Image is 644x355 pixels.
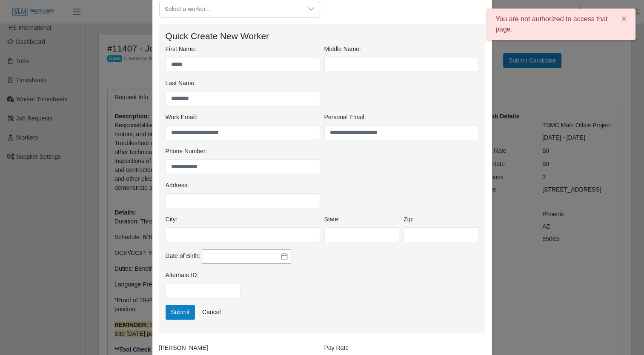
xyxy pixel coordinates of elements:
label: Zip: [404,215,413,224]
label: Date of Birth: [166,252,200,261]
label: First Name: [166,45,196,54]
h4: Quick Create New Worker [166,31,479,41]
a: Cancel [197,305,226,320]
label: Work Email: [166,113,197,122]
label: [PERSON_NAME] [159,344,208,352]
label: State: [324,215,340,224]
label: City: [166,215,177,224]
label: Middle Name: [324,45,361,54]
label: Phone Number: [166,147,207,156]
div: You are not authorized to access that page. [487,9,635,40]
body: Rich Text Area. Press ALT-0 for help. [7,7,318,16]
button: Submit [166,305,195,320]
label: Pay Rate [324,344,349,352]
label: Alternate ID: [166,271,199,280]
label: Address: [166,181,189,190]
label: Last Name: [166,79,196,88]
label: Personal Email: [324,113,366,122]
